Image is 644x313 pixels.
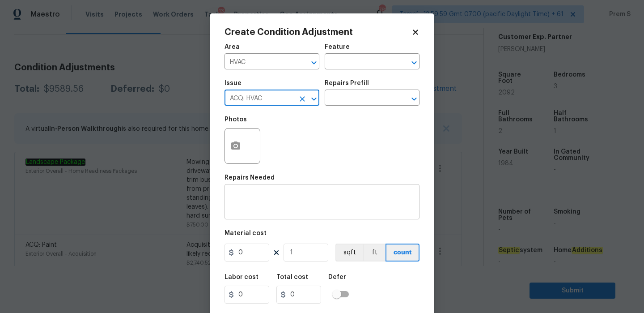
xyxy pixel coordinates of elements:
[225,80,241,86] h5: Issue
[386,244,419,262] button: count
[363,244,386,262] button: ft
[408,56,420,69] button: Open
[325,44,350,50] h5: Feature
[225,274,258,280] h5: Labor cost
[328,274,346,280] h5: Defer
[308,93,320,105] button: Open
[225,230,267,236] h5: Material cost
[308,56,320,69] button: Open
[225,28,411,37] h2: Create Condition Adjustment
[225,44,240,50] h5: Area
[296,93,309,105] button: Clear
[225,175,275,181] h5: Repairs Needed
[325,80,369,86] h5: Repairs Prefill
[276,274,308,280] h5: Total cost
[225,116,247,123] h5: Photos
[335,244,363,262] button: sqft
[408,93,420,105] button: Open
